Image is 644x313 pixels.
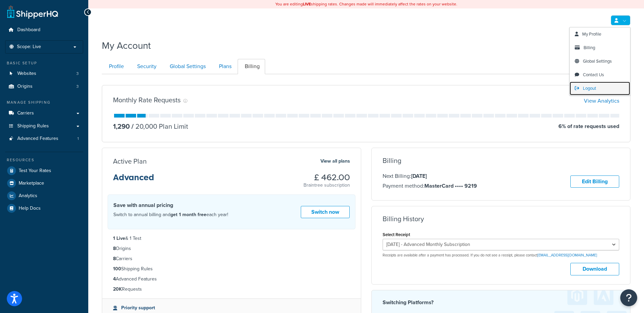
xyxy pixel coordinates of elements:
span: Marketplace [19,181,44,186]
span: Origins [17,84,33,89]
a: Global Settings [163,59,211,74]
li: Shipping Rules [113,265,350,273]
h3: Active Plan [113,158,147,165]
a: Advanced Features 1 [5,132,83,145]
h3: Billing History [383,215,424,223]
a: Billing [570,41,630,55]
strong: 8 [113,245,116,252]
p: Receipts are available after a payment has processed. If you do not see a receipt, please contact [383,253,620,258]
span: My Profile [582,31,601,37]
strong: 8 [113,255,116,262]
b: LIVE [303,1,311,7]
span: Logout [583,85,596,91]
p: 20,000 Plan Limit [130,122,188,131]
a: Dashboard [5,24,83,36]
li: Requests [113,286,350,293]
span: 1 [77,136,79,142]
a: Help Docs [5,202,83,214]
h4: Switching Platforms? [383,298,620,307]
div: Manage Shipping [5,100,83,105]
p: Payment method: [383,182,477,190]
a: Analytics [5,190,83,202]
a: Carriers [5,107,83,120]
h3: Billing [383,157,401,164]
a: Switch now [301,206,350,218]
strong: 100 [113,265,121,272]
span: Contact Us [583,71,604,78]
p: Next Billing: [383,172,477,181]
strong: get 1 month free [170,211,206,218]
span: 3 [76,71,79,77]
div: Basic Setup [5,60,83,66]
a: Edit Billing [570,175,619,188]
a: Global Settings [570,55,630,68]
p: 1,290 [113,122,130,131]
a: View all plans [320,157,350,166]
span: Advanced Features [17,136,58,142]
a: Profile [102,59,129,74]
span: Billing [584,44,595,51]
li: & 1 Test [113,235,350,242]
li: Advanced Features [113,275,350,283]
li: Origins [113,245,350,252]
p: Braintree subscription [303,182,350,189]
span: Test Your Rates [19,168,51,174]
span: Websites [17,71,36,77]
a: Shipping Rules [5,120,83,132]
span: Scope: Live [17,44,41,50]
span: Global Settings [583,58,612,64]
h1: My Account [102,39,151,52]
li: Carriers [113,255,350,263]
a: Contact Us [570,68,630,82]
span: Dashboard [17,27,40,33]
button: Open Resource Center [620,289,637,306]
li: Websites [5,67,83,80]
span: 3 [76,84,79,89]
li: Priority support [113,304,350,312]
strong: 20K [113,286,122,293]
span: Analytics [19,193,37,199]
span: Shipping Rules [17,123,49,129]
a: Billing [238,59,265,74]
a: Security [130,59,162,74]
a: Marketplace [5,177,83,189]
a: Plans [212,59,237,74]
div: Resources [5,157,83,163]
button: Download [570,263,619,275]
a: My Profile [570,27,630,41]
h4: Save with annual pricing [113,201,228,209]
strong: 1 Live [113,235,125,242]
a: Logout [570,82,630,95]
span: Help Docs [19,206,41,211]
p: Switch to annual billing and each year! [113,210,228,219]
span: / [131,121,134,131]
a: Origins 3 [5,80,83,93]
a: [EMAIL_ADDRESS][DOMAIN_NAME] [537,252,597,258]
a: Test Your Rates [5,165,83,177]
p: 6 % of rate requests used [558,122,619,131]
a: Websites 3 [5,67,83,80]
h3: Monthly Rate Requests [113,96,181,104]
strong: MasterCard •••• 9219 [424,182,477,190]
li: Origins [5,80,83,93]
strong: [DATE] [411,172,427,180]
a: ShipperHQ Home [7,5,58,19]
a: View Analytics [584,97,619,105]
h3: Advanced [113,173,154,187]
strong: 4 [113,275,116,283]
span: Carriers [17,110,34,116]
li: Advanced Features [5,132,83,145]
h3: £ 462.00 [303,173,350,182]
